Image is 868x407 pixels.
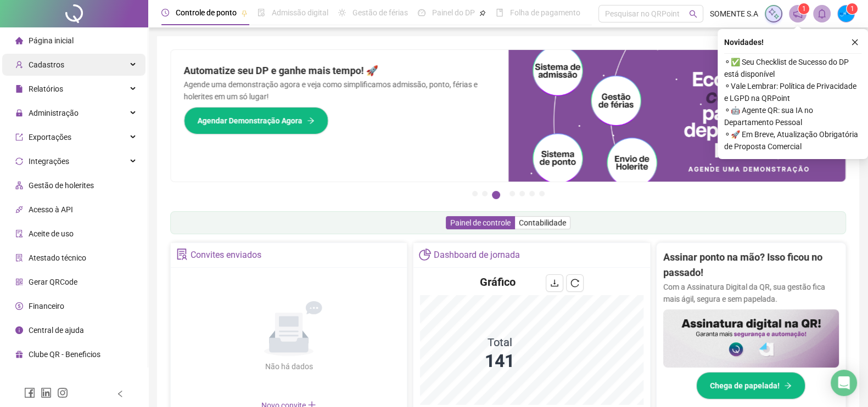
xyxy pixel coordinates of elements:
img: sparkle-icon.fc2bf0ac1784a2077858766a79e2daf3.svg [768,8,780,20]
sup: 1 [798,3,809,14]
span: Acesso à API [29,205,73,214]
span: SOMENTE S.A [710,8,758,20]
span: Controle de ponto [176,8,237,17]
span: Exportações [29,133,71,142]
div: Convites enviados [191,246,261,264]
span: solution [15,254,23,262]
span: ⚬ ✅ Seu Checklist de Sucesso do DP está disponível [724,56,861,80]
span: bell [817,9,827,19]
span: facebook [24,387,35,398]
button: 4 [509,191,515,196]
span: Folha de pagamento [510,8,580,17]
span: Gestão de holerites [29,181,94,190]
span: search [689,10,697,18]
span: sync [15,157,23,165]
span: reload [570,279,579,287]
span: book [496,9,503,16]
span: file [15,85,23,93]
button: 3 [492,191,500,199]
span: qrcode [15,278,23,286]
h2: Assinar ponto na mão? Isso ficou no passado! [663,250,839,281]
span: sun [338,9,346,16]
div: Open Intercom Messenger [831,370,857,396]
span: Painel do DP [432,8,475,17]
div: Dashboard de jornada [434,246,520,264]
span: Clube QR - Beneficios [29,350,100,359]
span: linkedin [41,387,52,398]
span: Administração [29,109,79,117]
span: ⚬ Vale Lembrar: Política de Privacidade e LGPD na QRPoint [724,80,861,104]
span: home [15,37,23,44]
span: arrow-right [307,117,315,125]
span: Aceite de uso [29,229,74,238]
span: instagram [57,387,68,398]
span: lock [15,109,23,117]
span: Agendar Demonstração Agora [198,115,303,127]
span: Gerar QRCode [29,278,77,286]
span: Integrações [29,157,69,166]
span: dollar [15,302,23,310]
span: download [550,279,559,287]
span: Contabilidade [519,218,566,227]
span: Chega de papelada! [710,380,780,392]
p: Com a Assinatura Digital da QR, sua gestão fica mais ágil, segura e sem papelada. [663,281,839,305]
button: 5 [519,191,525,196]
span: notification [793,9,803,19]
span: dashboard [418,9,425,16]
button: 2 [482,191,488,196]
span: pie-chart [419,248,430,260]
span: Atestado técnico [29,253,86,262]
span: gift [15,351,23,358]
sup: Atualize o seu contato no menu Meus Dados [847,3,858,14]
span: ⚬ 🤖 Agente QR: sua IA no Departamento Pessoal [724,104,861,128]
span: Relatórios [29,84,63,93]
img: 50881 [838,5,854,22]
span: close [851,38,859,46]
span: Painel de controle [450,218,511,227]
img: banner%2F02c71560-61a6-44d4-94b9-c8ab97240462.png [663,309,839,368]
span: arrow-right [784,382,792,389]
span: api [15,206,23,213]
span: user-add [15,61,23,69]
span: audit [15,230,23,238]
h4: Gráfico [480,274,516,290]
button: 6 [529,191,535,196]
span: info-circle [15,326,23,334]
h2: Automatize seu DP e ganhe mais tempo! 🚀 [184,63,495,78]
span: pushpin [479,10,486,16]
span: export [15,133,23,141]
p: Agende uma demonstração agora e veja como simplificamos admissão, ponto, férias e holerites em um... [184,78,495,103]
button: Chega de papelada! [696,372,805,399]
span: 1 [802,5,806,13]
span: Financeiro [29,302,64,310]
span: Admissão digital [272,8,328,17]
span: Cadastros [29,60,64,69]
div: Não há dados [238,360,339,372]
button: 7 [539,191,545,196]
span: Página inicial [29,36,74,45]
span: solution [176,248,188,260]
span: file-done [257,9,265,16]
span: 1 [850,5,854,13]
img: banner%2Fd57e337e-a0d3-4837-9615-f134fc33a8e6.png [508,50,846,182]
span: pushpin [241,10,248,16]
button: Agendar Demonstração Agora [184,107,328,134]
span: Novidades ! [724,36,764,48]
span: left [116,390,124,398]
button: 1 [472,191,478,196]
span: ⚬ 🚀 Em Breve, Atualização Obrigatória de Proposta Comercial [724,128,861,152]
span: Central de ajuda [29,326,84,335]
span: Gestão de férias [352,8,408,17]
span: clock-circle [161,9,169,16]
span: apartment [15,182,23,189]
